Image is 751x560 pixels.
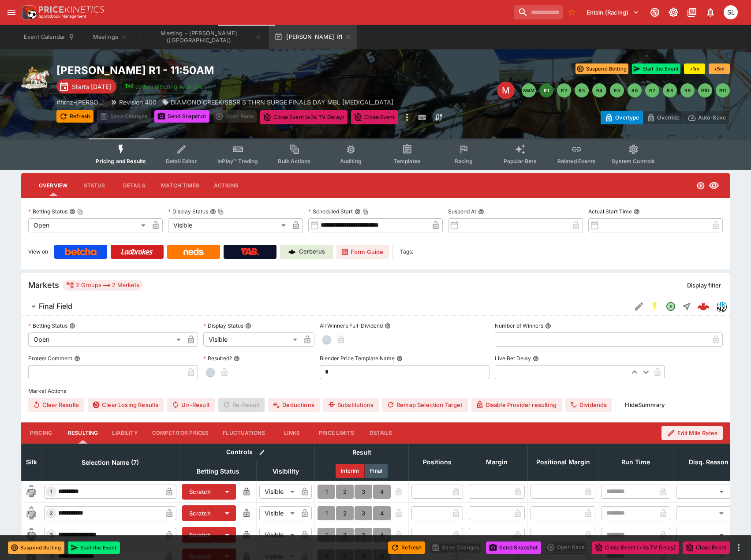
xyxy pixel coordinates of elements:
button: All Winners Full-Dividend [385,323,391,329]
button: Auto-Save [684,111,730,124]
img: runner 3 [24,528,38,542]
th: Controls [179,444,315,461]
button: 1 [318,485,335,499]
th: Silk [22,444,41,481]
p: Betting Status [28,322,67,329]
p: Overtype [615,113,639,122]
button: Links [272,422,312,444]
button: Meetings [82,25,138,49]
button: Interim [336,464,365,478]
a: Form Guide [336,245,389,259]
button: Meeting - Gore (NZ) [140,25,267,49]
img: Ladbrokes [121,248,153,255]
button: Scratch [182,505,218,521]
button: [PERSON_NAME] R1 [269,25,357,49]
button: R10 [698,83,712,97]
button: Disable Provider resulting [471,398,562,412]
p: Protest Comment [28,355,72,362]
p: All Winners Full-Dividend [320,322,383,329]
button: Scheduled StartCopy To Clipboard [355,209,361,215]
button: Clear Results [28,398,84,412]
span: 1 [49,489,54,495]
button: Close Event [351,110,398,124]
div: split button [545,541,588,553]
div: 2 Groups 2 Markets [66,280,139,291]
span: Related Events [557,158,596,164]
button: R11 [716,83,730,97]
button: 2 [336,506,354,520]
button: Display Status [245,323,251,329]
span: Templates [394,158,421,164]
button: Resulting [61,422,105,444]
button: R8 [663,83,677,97]
span: Popular Bets [504,158,537,164]
button: No Bookmarks [564,5,579,19]
button: Overtype [601,111,643,124]
button: Refresh [56,110,93,123]
button: Event Calendar [19,25,80,49]
button: Connected to PK [647,4,663,20]
h2: Copy To Clipboard [56,63,393,77]
p: Override [657,113,680,122]
p: Resulted? [203,355,232,362]
div: Open [28,332,184,347]
button: Betting Status [69,323,75,329]
div: Visible [259,485,298,499]
button: Liability [105,422,145,444]
button: Price Limits [312,422,361,444]
button: SMM [522,83,536,97]
button: R2 [557,83,571,97]
button: Status [75,175,114,196]
button: Remap Selection Target [382,398,468,412]
p: Betting Status [28,208,67,215]
button: Documentation [684,4,700,20]
span: InPlay™ Trading [217,158,258,164]
th: Margin [466,444,528,481]
button: Copy To Clipboard [218,209,224,215]
span: Racing [455,158,473,164]
h5: Markets [28,280,59,290]
img: runner 2 [24,506,38,520]
button: Open [663,299,679,314]
div: hrnz [716,301,726,312]
button: 1 [318,506,335,520]
button: Live Bet Delay [533,355,539,362]
p: Scheduled Start [308,208,353,215]
span: Betting Status [187,466,249,477]
label: Market Actions [28,385,723,398]
img: runner 1 [24,485,38,499]
p: Suspend At [448,208,476,215]
button: more [402,110,412,124]
div: Open [28,218,149,232]
img: Cerberus [288,248,295,255]
button: Start the Event [68,541,120,554]
button: Close Event (+3s TV Delay) [260,110,347,124]
span: 2 [48,510,55,516]
div: Visible [203,332,300,347]
img: PriceKinetics [39,6,104,13]
svg: Open [696,181,705,190]
div: Singa Livett [724,5,738,19]
button: Details [361,422,401,444]
button: Suspend At [478,209,484,215]
button: 1 [318,528,335,542]
button: +1m [684,63,705,74]
button: R9 [680,83,695,97]
p: Display Status [168,208,208,215]
button: Clear Losing Results [88,398,164,412]
button: Scratch [182,527,218,543]
button: Send Snapshot [154,110,209,123]
button: SGM Enabled [647,299,663,314]
p: Cerberus [299,247,325,256]
p: Auto-Save [698,113,726,122]
th: Disq. Reason [673,444,744,481]
div: Visible [259,506,298,520]
button: Bulk edit [256,447,268,458]
button: Un-Result [167,398,214,412]
button: Display StatusCopy To Clipboard [210,209,216,215]
button: Override [643,111,684,124]
button: Details [114,175,154,196]
svg: Visible [709,180,719,191]
div: Edit Meeting [497,82,515,99]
